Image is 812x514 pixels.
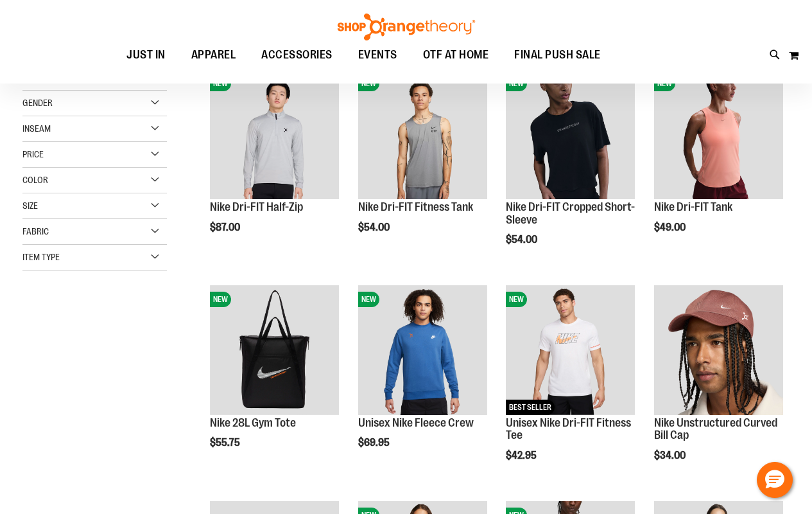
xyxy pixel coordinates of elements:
[506,285,635,416] a: Unisex Nike Dri-FIT Fitness TeeNEWBEST SELLER
[126,40,166,69] span: JUST IN
[358,69,487,199] img: Nike Dri-FIT Fitness Tank
[506,69,635,200] a: Nike Dri-FIT Cropped Short-SleeveNEW
[506,400,555,415] span: BEST SELLER
[358,292,379,307] span: NEW
[352,279,494,481] div: product
[654,200,732,213] a: Nike Dri-FIT Tank
[506,285,635,414] img: Unisex Nike Dri-FIT Fitness Tee
[178,40,249,69] a: APPAREL
[336,13,477,40] img: Shop Orangetheory
[358,200,473,213] a: Nike Dri-FIT Fitness Tank
[654,69,783,200] a: Nike Dri-FIT TankNEW
[22,200,38,211] span: Size
[210,222,242,233] span: $87.00
[22,226,49,236] span: Fabric
[514,40,601,69] span: FINAL PUSH SALE
[22,123,51,134] span: Inseam
[261,40,333,69] span: ACCESSORIES
[358,285,487,414] img: Unisex Nike Fleece Crew
[191,40,236,69] span: APPAREL
[203,63,345,265] div: product
[210,69,339,200] a: Nike Dri-FIT Half-ZipNEW
[358,285,487,416] a: Unisex Nike Fleece CrewNEW
[654,69,783,199] img: Nike Dri-FIT Tank
[22,98,53,108] span: Gender
[352,63,494,265] div: product
[203,279,345,481] div: product
[248,40,345,70] a: ACCESSORIES
[506,416,631,442] a: Unisex Nike Dri-FIT Fitness Tee
[358,437,392,448] span: $69.95
[210,285,339,416] a: Nike 28L Gym ToteNEW
[499,279,641,494] div: product
[654,76,675,91] span: NEW
[506,450,539,461] span: $42.95
[499,63,641,278] div: product
[654,416,777,442] a: Nike Unstructured Curved Bill Cap
[654,285,783,414] img: Nike Unstructured Curved Bill Cap
[506,76,527,91] span: NEW
[654,285,783,416] a: Nike Unstructured Curved Bill Cap
[654,222,687,233] span: $49.00
[654,450,687,461] span: $34.00
[506,292,527,307] span: NEW
[210,292,231,307] span: NEW
[358,222,392,233] span: $54.00
[648,279,790,494] div: product
[410,40,502,70] a: OTF AT HOME
[648,63,790,265] div: product
[506,69,635,199] img: Nike Dri-FIT Cropped Short-Sleeve
[210,437,242,448] span: $55.75
[22,252,60,262] span: Item Type
[114,40,178,70] a: JUST IN
[423,40,489,69] span: OTF AT HOME
[506,234,539,245] span: $54.00
[358,40,397,69] span: EVENTS
[506,200,635,226] a: Nike Dri-FIT Cropped Short-Sleeve
[358,69,487,200] a: Nike Dri-FIT Fitness TankNEW
[210,416,296,429] a: Nike 28L Gym Tote
[22,175,48,185] span: Color
[210,285,339,414] img: Nike 28L Gym Tote
[210,200,303,213] a: Nike Dri-FIT Half-Zip
[210,76,231,91] span: NEW
[358,76,379,91] span: NEW
[210,69,339,199] img: Nike Dri-FIT Half-Zip
[358,416,474,429] a: Unisex Nike Fleece Crew
[757,462,793,498] button: Hello, have a question? Let’s chat.
[501,40,614,70] a: FINAL PUSH SALE
[345,40,410,70] a: EVENTS
[22,149,44,159] span: Price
